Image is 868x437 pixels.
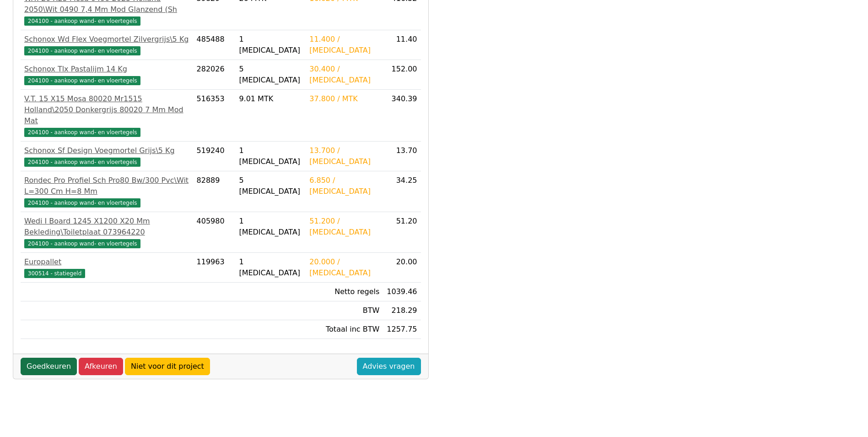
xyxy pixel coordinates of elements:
span: 204100 - aankoop wand- en vloertegels [24,46,140,55]
td: 218.29 [383,301,421,320]
td: Netto regels [306,283,383,301]
div: 37.800 / MTK [309,93,379,104]
div: 1 [MEDICAL_DATA] [239,216,302,238]
td: 51.20 [383,212,421,253]
td: 516353 [193,90,236,142]
div: Europallet [24,257,189,268]
a: Goedkeuren [21,358,77,375]
a: Schonox Sf Design Voegmortel Grijs\5 Kg204100 - aankoop wand- en vloertegels [24,145,189,167]
div: 11.400 / [MEDICAL_DATA] [309,34,379,56]
div: Schonox Wd Flex Voegmortel Zilvergrijs\5 Kg [24,34,189,45]
span: 204100 - aankoop wand- en vloertegels [24,76,140,85]
td: 13.70 [383,142,421,171]
div: Schonox Sf Design Voegmortel Grijs\5 Kg [24,145,189,156]
a: Advies vragen [357,358,421,375]
div: 5 [MEDICAL_DATA] [239,64,302,86]
div: Rondec Pro Profiel Sch Pro80 Bw/300 Pvc\Wit L=300 Cm H=8 Mm [24,175,189,197]
td: 1039.46 [383,283,421,301]
div: 5 [MEDICAL_DATA] [239,175,302,197]
div: 13.700 / [MEDICAL_DATA] [309,145,379,167]
td: 11.40 [383,30,421,60]
a: Wedi I Board 1245 X1200 X20 Mm Bekleding\Toiletplaat 073964220204100 - aankoop wand- en vloertegels [24,216,189,249]
td: 340.39 [383,90,421,142]
td: 1257.75 [383,320,421,339]
span: 300514 - statiegeld [24,269,85,278]
a: Afkeuren [79,358,123,375]
td: 34.25 [383,171,421,212]
div: 20.000 / [MEDICAL_DATA] [309,257,379,279]
td: 119963 [193,253,236,283]
div: 1 [MEDICAL_DATA] [239,34,302,56]
a: Niet voor dit project [125,358,210,375]
td: 405980 [193,212,236,253]
div: 51.200 / [MEDICAL_DATA] [309,216,379,238]
td: 519240 [193,142,236,171]
td: BTW [306,301,383,320]
span: 204100 - aankoop wand- en vloertegels [24,128,140,137]
a: V.T. 15 X15 Mosa 80020 Mr1515 Holland\2050 Donkergrijs 80020 7 Mm Mod Mat204100 - aankoop wand- e... [24,93,189,137]
span: 204100 - aankoop wand- en vloertegels [24,158,140,167]
a: Europallet300514 - statiegeld [24,257,189,279]
div: 1 [MEDICAL_DATA] [239,145,302,167]
div: Wedi I Board 1245 X1200 X20 Mm Bekleding\Toiletplaat 073964220 [24,216,189,238]
td: Totaal inc BTW [306,320,383,339]
td: 485488 [193,30,236,60]
span: 204100 - aankoop wand- en vloertegels [24,16,140,26]
div: V.T. 15 X15 Mosa 80020 Mr1515 Holland\2050 Donkergrijs 80020 7 Mm Mod Mat [24,93,189,126]
div: 9.01 MTK [239,93,302,104]
div: Schonox Tlx Pastalijm 14 Kg [24,64,189,75]
a: Schonox Wd Flex Voegmortel Zilvergrijs\5 Kg204100 - aankoop wand- en vloertegels [24,34,189,56]
td: 82889 [193,171,236,212]
div: 6.850 / [MEDICAL_DATA] [309,175,379,197]
a: Schonox Tlx Pastalijm 14 Kg204100 - aankoop wand- en vloertegels [24,64,189,86]
a: Rondec Pro Profiel Sch Pro80 Bw/300 Pvc\Wit L=300 Cm H=8 Mm204100 - aankoop wand- en vloertegels [24,175,189,208]
div: 30.400 / [MEDICAL_DATA] [309,64,379,86]
div: 1 [MEDICAL_DATA] [239,257,302,279]
td: 152.00 [383,60,421,90]
td: 282026 [193,60,236,90]
span: 204100 - aankoop wand- en vloertegels [24,239,140,248]
span: 204100 - aankoop wand- en vloertegels [24,198,140,208]
td: 20.00 [383,253,421,283]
